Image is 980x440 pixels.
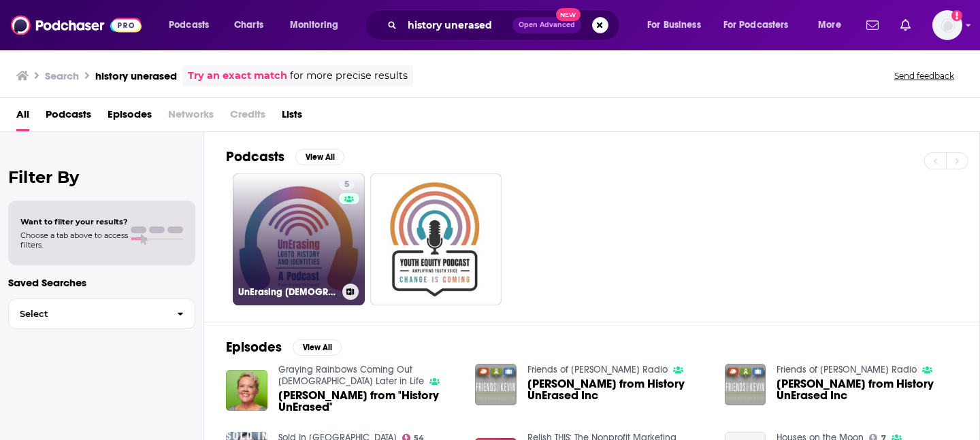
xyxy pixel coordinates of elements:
a: EpisodesView All [226,339,342,356]
a: Friends of Kevin Radio [777,364,917,375]
h2: Podcasts [226,148,284,165]
a: PodcastsView All [226,148,344,165]
img: Deb Fowler from "History UnErased" [226,370,267,411]
span: Podcasts [169,16,209,35]
h2: Filter By [8,167,195,187]
button: Select [8,299,195,329]
span: Want to filter your results? [20,217,128,226]
a: All [16,103,29,131]
h3: history unerased [95,69,177,82]
a: Friends of Kevin Radio [527,364,668,375]
a: Episodes [108,103,152,131]
span: New [556,8,581,21]
span: More [818,16,841,35]
a: Debra Fowler from History UnErased Inc [527,378,708,401]
span: 5 [344,178,349,192]
button: open menu [715,14,808,36]
button: open menu [280,14,356,36]
button: open menu [638,14,718,36]
h3: UnErasing [DEMOGRAPHIC_DATA] History and Identities: A Podcast [238,286,337,298]
a: 5UnErasing [DEMOGRAPHIC_DATA] History and Identities: A Podcast [233,173,365,305]
a: Debra Fowler from History UnErased Inc [777,378,958,401]
img: Debra Fowler from History UnErased Inc [725,364,766,405]
span: [PERSON_NAME] from "History UnErased" [278,390,459,413]
h2: Episodes [226,339,282,356]
span: Charts [234,16,263,35]
img: Debra Fowler from History UnErased Inc [475,364,517,405]
span: Monitoring [290,16,338,35]
a: 5 [339,179,355,190]
button: View All [295,149,344,165]
span: [PERSON_NAME] from History UnErased Inc [527,378,708,401]
input: Search podcasts, credits, & more... [402,14,512,36]
button: Send feedback [890,70,958,82]
div: Search podcasts, credits, & more... [378,10,633,41]
a: Try an exact match [188,68,287,84]
span: For Business [647,16,701,35]
button: open menu [159,14,227,36]
a: Graying Rainbows Coming Out LGBT+ Later in Life [278,364,424,387]
svg: Add a profile image [951,10,962,21]
span: Credits [230,103,265,131]
span: For Podcasters [723,16,789,35]
a: Show notifications dropdown [861,14,884,37]
button: open menu [808,14,858,36]
button: Open AdvancedNew [512,17,581,33]
button: Show profile menu [932,10,962,40]
a: Deb Fowler from "History UnErased" [278,390,459,413]
span: Networks [168,103,214,131]
span: Select [9,309,166,318]
a: Show notifications dropdown [895,14,916,37]
span: [PERSON_NAME] from History UnErased Inc [777,378,958,401]
h3: Search [45,69,79,82]
a: Lists [282,103,302,131]
a: Charts [225,14,272,36]
p: Saved Searches [8,276,195,289]
button: View All [293,339,342,356]
span: Open Advanced [519,22,575,29]
img: User Profile [932,10,962,40]
span: Choose a tab above to access filters. [20,231,128,250]
a: Podcasts [46,103,91,131]
img: Podchaser - Follow, Share and Rate Podcasts [11,12,142,38]
span: for more precise results [290,68,408,84]
span: Logged in as JamesRod2024 [932,10,962,40]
